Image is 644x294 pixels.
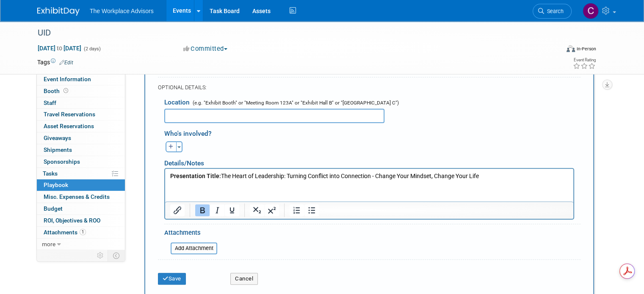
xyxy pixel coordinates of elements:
[59,60,73,66] a: Edit
[165,169,573,201] iframe: Rich Text Area
[37,109,125,120] a: Travel Reservations
[44,193,110,200] span: Misc. Expenses & Credits
[583,3,599,19] img: Claudia St. John
[37,239,125,250] a: more
[44,123,94,129] span: Asset Reservations
[44,88,70,94] span: Booth
[225,204,239,216] button: Underline
[43,170,58,177] span: Tasks
[533,4,572,19] a: Search
[44,205,63,212] span: Budget
[250,204,264,216] button: Subscript
[44,217,100,224] span: ROI, Objectives & ROO
[44,135,71,141] span: Giveaways
[37,121,125,132] a: Asset Reservations
[514,44,596,57] div: Event Format
[37,215,125,226] a: ROI, Objectives & ROO
[180,44,231,53] button: Committed
[573,58,596,62] div: Event Rating
[170,204,185,216] button: Insert/edit link
[37,179,125,191] a: Playbook
[37,191,125,203] a: Misc. Expenses & Credits
[576,46,596,52] div: In-Person
[265,204,279,216] button: Superscript
[567,45,575,52] img: Format-Inperson.png
[42,241,55,247] span: more
[37,132,125,144] a: Giveaways
[164,152,574,168] div: Details/Notes
[37,156,125,168] a: Sponsorships
[37,58,73,66] td: Tags
[44,181,68,188] span: Playbook
[164,99,190,106] span: Location
[62,88,70,94] span: Booth not reserved yet
[37,203,125,214] a: Budget
[108,250,125,261] td: Toggle Event Tabs
[90,8,154,14] span: The Workplace Advisors
[37,44,82,52] span: [DATE] [DATE]
[44,76,91,82] span: Event Information
[55,45,64,52] span: to
[164,125,580,139] div: Who's involved?
[37,227,125,238] a: Attachments1
[230,273,258,285] button: Cancel
[83,46,101,52] span: (2 days)
[44,99,56,106] span: Staff
[158,84,580,91] div: OPTIONAL DETAILS:
[164,228,217,239] div: Attachments
[290,204,304,216] button: Numbered list
[44,158,80,165] span: Sponsorships
[44,146,72,153] span: Shipments
[544,8,564,14] span: Search
[37,168,125,179] a: Tasks
[35,25,549,41] div: UID
[37,7,80,16] img: ExhibitDay
[80,229,86,235] span: 1
[37,74,125,85] a: Event Information
[191,100,399,106] span: (e.g. "Exhibit Booth" or "Meeting Room 123A" or "Exhibit Hall B" or "[GEOGRAPHIC_DATA] C")
[37,144,125,156] a: Shipments
[93,250,108,261] td: Personalize Event Tab Strip
[158,273,186,285] button: Save
[37,97,125,109] a: Staff
[304,204,319,216] button: Bullet list
[44,111,95,118] span: Travel Reservations
[195,204,210,216] button: Bold
[210,204,224,216] button: Italic
[44,229,86,236] span: Attachments
[37,85,125,97] a: Booth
